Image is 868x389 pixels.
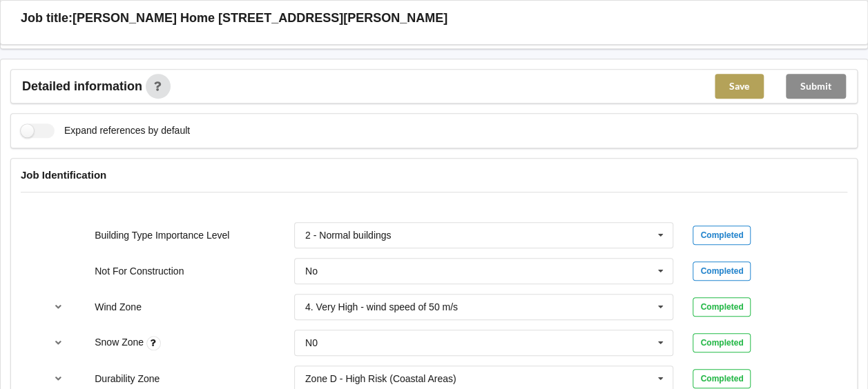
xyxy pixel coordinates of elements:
[693,333,751,352] div: Completed
[73,10,447,26] h3: [PERSON_NAME] Home [STREET_ADDRESS][PERSON_NAME]
[95,337,146,348] label: Snow Zone
[305,302,458,312] div: 4. Very High - wind speed of 50 m/s
[22,80,142,92] span: Detailed information
[305,374,456,383] div: Zone D - High Risk (Coastal Areas)
[95,301,142,312] label: Wind Zone
[715,74,764,99] button: Save
[95,230,229,241] label: Building Type Importance Level
[305,266,318,276] div: No
[693,261,751,281] div: Completed
[95,373,160,384] label: Durability Zone
[305,230,392,240] div: 2 - Normal buildings
[45,295,72,319] button: reference-toggle
[21,10,73,26] h3: Job title:
[305,338,318,348] div: N0
[693,369,751,388] div: Completed
[21,123,190,138] label: Expand references by default
[21,168,847,181] h4: Job Identification
[693,226,751,245] div: Completed
[95,266,184,277] label: Not For Construction
[45,330,72,355] button: reference-toggle
[693,297,751,317] div: Completed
